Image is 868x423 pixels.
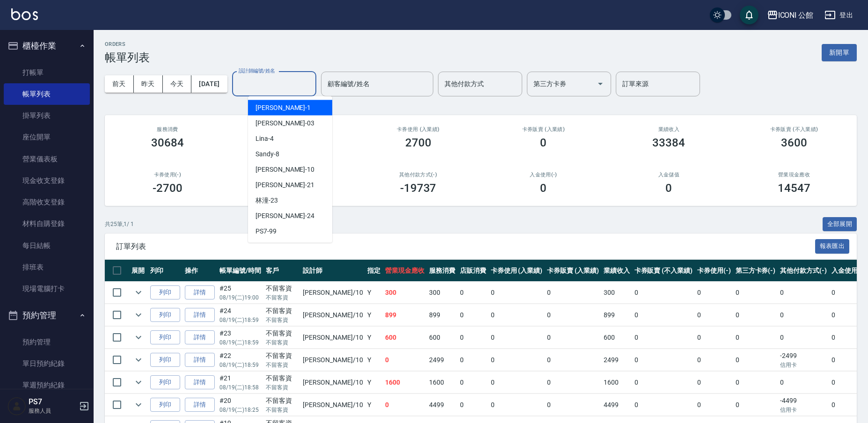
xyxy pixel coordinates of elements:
p: 08/19 (二) 18:58 [219,383,261,392]
h3: 14547 [778,182,810,195]
a: 預約管理 [4,331,90,353]
a: 打帳單 [4,62,90,83]
td: 300 [383,282,427,304]
p: 不留客資 [266,383,299,392]
button: 列印 [150,330,180,345]
a: 詳情 [185,308,215,322]
td: 0 [545,394,601,416]
td: 0 [489,394,545,416]
td: 1600 [427,372,458,394]
td: 899 [601,304,632,326]
td: 0 [632,372,695,394]
h3: 33384 [652,136,685,149]
td: 0 [489,282,545,304]
td: Y [365,327,383,349]
td: Y [365,282,383,304]
span: Sandy -8 [255,149,279,159]
td: 600 [427,327,458,349]
h3: 2700 [405,136,431,149]
h2: 業績收入 [617,126,720,132]
td: 0 [733,327,778,349]
span: Lina -4 [255,134,274,144]
h3: 服務消費 [116,126,219,132]
td: 1600 [601,372,632,394]
td: 0 [458,282,489,304]
td: 0 [778,372,829,394]
td: 0 [632,349,695,371]
h2: 店販消費 [241,126,344,132]
a: 單週預約紀錄 [4,374,90,396]
td: 0 [778,327,829,349]
p: 08/19 (二) 18:59 [219,361,261,369]
td: #24 [217,304,263,326]
td: #21 [217,372,263,394]
th: 指定 [365,260,383,282]
button: save [740,6,759,24]
td: 0 [632,282,695,304]
h3: 30684 [151,136,184,149]
td: 0 [383,349,427,371]
button: 昨天 [134,75,163,93]
td: #20 [217,394,263,416]
a: 報表匯出 [815,241,850,250]
th: 卡券使用 (入業績) [489,260,545,282]
td: 300 [601,282,632,304]
h3: 0 [540,182,547,195]
p: 服務人員 [29,407,76,415]
button: ICONI 公館 [763,6,817,25]
td: [PERSON_NAME] /10 [300,327,365,349]
td: 0 [545,304,601,326]
td: 2499 [427,349,458,371]
span: [PERSON_NAME] -10 [255,165,314,175]
th: 列印 [148,260,182,282]
div: 不留客資 [266,373,299,383]
h3: 0 [540,136,547,149]
h3: -19737 [400,182,437,195]
a: 新開單 [822,48,857,57]
td: [PERSON_NAME] /10 [300,304,365,326]
td: Y [365,304,383,326]
td: 0 [695,394,733,416]
button: expand row [131,308,146,322]
a: 帳單列表 [4,83,90,105]
a: 詳情 [185,353,215,367]
a: 詳情 [185,285,215,300]
p: 08/19 (二) 19:00 [219,293,261,302]
td: 0 [632,394,695,416]
p: 共 25 筆, 1 / 1 [105,220,134,228]
button: 列印 [150,375,180,390]
td: 0 [489,372,545,394]
button: 新開單 [822,44,857,61]
th: 其他付款方式(-) [778,260,829,282]
td: #25 [217,282,263,304]
h2: 入金使用(-) [492,172,595,178]
h3: 0 [665,182,672,195]
h2: 卡券販賣 (不入業績) [743,126,846,132]
td: 0 [695,304,733,326]
button: expand row [131,398,146,412]
td: -2499 [778,349,829,371]
td: 0 [829,349,868,371]
p: 08/19 (二) 18:59 [219,316,261,324]
td: 600 [383,327,427,349]
td: 0 [458,372,489,394]
td: 0 [489,304,545,326]
label: 設計師編號/姓名 [239,67,275,74]
th: 營業現金應收 [383,260,427,282]
td: #23 [217,327,263,349]
td: 0 [778,282,829,304]
div: 不留客資 [266,328,299,338]
h2: 入金儲值 [617,172,720,178]
div: 不留客資 [266,396,299,406]
a: 現金收支登錄 [4,170,90,191]
td: 0 [695,349,733,371]
a: 每日結帳 [4,235,90,256]
button: 報表匯出 [815,239,850,254]
td: Y [365,349,383,371]
span: [PERSON_NAME] -24 [255,211,314,221]
button: expand row [131,353,146,367]
button: 全部展開 [823,217,857,232]
th: 設計師 [300,260,365,282]
button: 列印 [150,308,180,322]
p: 不留客資 [266,316,299,324]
